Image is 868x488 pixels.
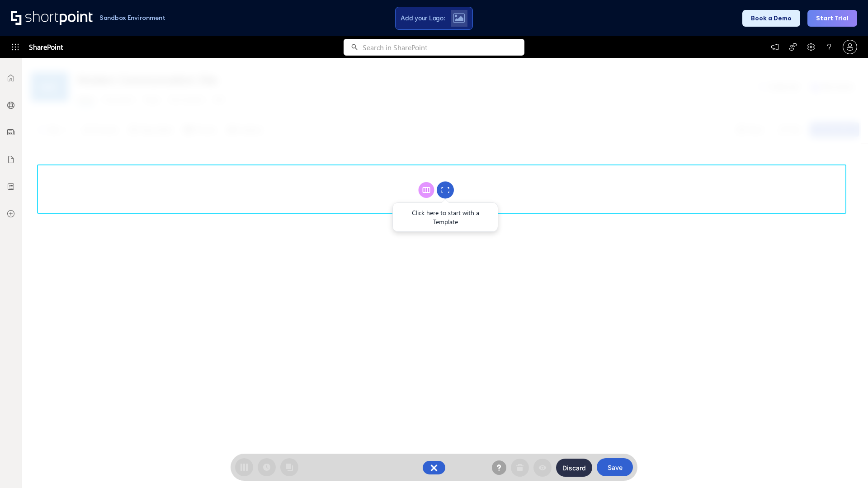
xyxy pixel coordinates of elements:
[401,14,445,22] span: Add your Logo:
[363,39,524,56] input: Search in SharePoint
[29,36,63,58] span: SharePoint
[99,15,165,20] h1: Sandbox Environment
[597,458,633,476] button: Save
[742,10,800,27] button: Book a Demo
[556,459,592,477] button: Discard
[823,445,868,488] iframe: Chat Widget
[453,13,465,23] img: Upload logo
[807,10,857,27] button: Start Trial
